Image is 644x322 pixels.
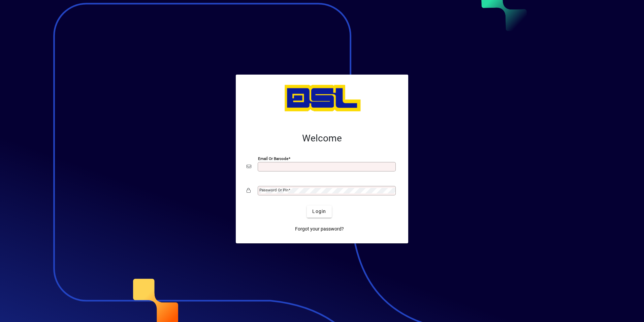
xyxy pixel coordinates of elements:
[295,225,344,233] span: Forgot your password?
[292,223,347,235] a: Forgot your password?
[259,188,288,192] mat-label: Password or Pin
[307,206,331,218] button: Login
[247,133,397,144] h2: Welcome
[312,208,326,215] span: Login
[258,156,288,161] mat-label: Email or Barcode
